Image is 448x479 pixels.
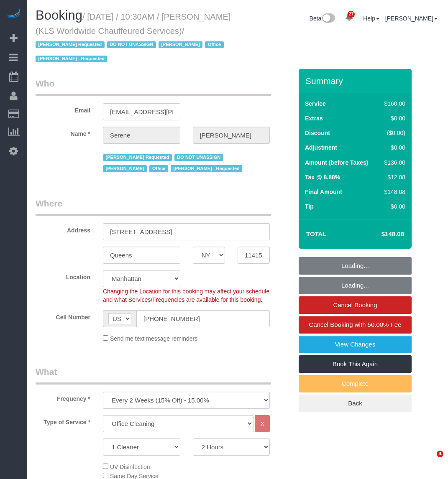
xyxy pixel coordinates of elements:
[299,336,412,353] a: View Changes
[381,143,405,152] div: $0.00
[381,158,405,167] div: $136.00
[36,8,82,23] span: Booking
[305,114,323,122] label: Extras
[306,230,327,237] strong: Total
[29,270,97,281] label: Location
[103,103,180,120] input: Email
[299,395,412,412] a: Back
[29,310,97,321] label: Cell Number
[159,41,202,48] span: [PERSON_NAME]
[29,415,97,426] label: Type of Service *
[299,296,412,314] a: Cancel Booking
[310,15,335,22] a: Beta
[420,451,440,471] iframe: Intercom live chat
[205,41,223,48] span: Office
[29,223,97,234] label: Address
[381,129,405,137] div: ($0.00)
[305,76,407,86] h3: Summary
[348,11,355,18] span: 27
[363,15,379,22] a: Help
[149,165,168,172] span: Office
[299,316,412,334] a: Cancel Booking with 50.00% Fee
[36,77,271,96] legend: Who
[36,56,107,62] span: [PERSON_NAME] - Requested
[103,247,180,264] input: City
[36,41,105,48] span: [PERSON_NAME] Requested
[5,8,22,20] img: Automaid Logo
[321,13,335,24] img: New interface
[103,127,180,144] input: First Name
[107,41,156,48] span: DO NOT UNASSIGN
[305,202,314,211] label: Tip
[103,288,269,303] span: Changing the Location for this booking may affect your schedule and what Services/Frequencies are...
[305,129,330,137] label: Discount
[36,12,230,64] small: / [DATE] / 10:30AM / [PERSON_NAME] (KLS Worldwide Chauffeured Services)
[305,143,337,152] label: Adjustment
[381,173,405,181] div: $12.08
[385,15,438,22] a: [PERSON_NAME]
[29,392,97,403] label: Frequency *
[305,173,340,181] label: Tax @ 8.88%
[305,158,368,167] label: Amount (before Taxes)
[36,366,271,385] legend: What
[341,8,357,27] a: 27
[171,165,242,172] span: [PERSON_NAME] - Requested
[381,114,405,122] div: $0.00
[136,310,270,327] input: Cell Number
[36,26,226,64] span: /
[305,99,326,108] label: Service
[36,197,271,216] legend: Where
[299,355,412,373] a: Book This Again
[437,451,443,457] span: 4
[29,127,97,138] label: Name *
[193,127,270,144] input: Last Name
[356,231,404,238] h4: $148.08
[381,99,405,108] div: $160.00
[305,188,342,196] label: Final Amount
[110,335,197,342] span: Send me text message reminders
[110,464,150,470] span: UV Disinfection
[103,154,172,161] span: [PERSON_NAME] Requested
[381,202,405,211] div: $0.00
[103,165,147,172] span: [PERSON_NAME]
[29,103,97,115] label: Email
[381,188,405,196] div: $148.08
[174,154,223,161] span: DO NOT UNASSIGN
[309,321,402,328] span: Cancel Booking with 50.00% Fee
[238,247,270,264] input: Zip Code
